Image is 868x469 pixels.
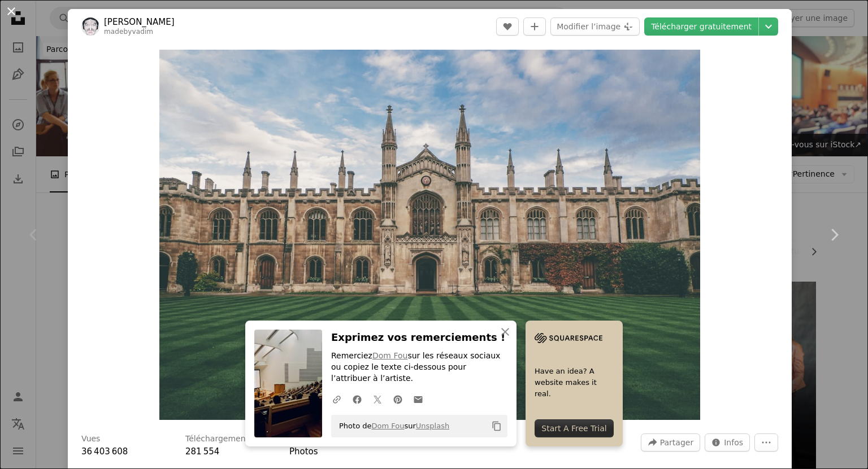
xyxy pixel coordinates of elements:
a: [PERSON_NAME] [104,16,175,28]
span: 281 554 [185,446,219,457]
img: Palais en béton brun sous le ciel bleu pendant la journée [159,50,701,420]
h3: Exprimez vos remerciements ! [331,330,507,346]
a: Partagez-leFacebook [347,388,367,410]
a: Partagez-leTwitter [367,388,388,410]
a: Dom Fou [372,351,407,360]
a: Photos [289,446,318,457]
button: Choisissez la taille de téléchargement [759,17,778,36]
button: Ajouter à la collection [523,17,546,36]
div: Start A Free Trial [535,419,614,437]
button: Plus d’actions [754,433,778,452]
a: Dom Fou [371,422,404,430]
button: Copier dans le presse-papier [487,417,506,436]
a: Télécharger gratuitement [644,17,758,36]
a: Have an idea? A website makes it real.Start A Free Trial [526,321,623,446]
button: Modifier l’image [550,17,640,36]
h3: Vues [81,433,100,445]
h3: Téléchargements [185,433,253,445]
button: J’aime [496,17,519,36]
span: Partager [660,434,693,451]
button: Partager cette image [641,433,700,452]
img: Accéder au profil de Vadim Sherbakov [81,17,99,36]
span: Infos [724,434,743,451]
span: Photo de sur [333,417,449,435]
span: 36 403 608 [81,446,128,457]
p: Remerciez sur les réseaux sociaux ou copiez le texte ci-dessous pour l’attribuer à l’artiste. [331,350,507,384]
a: madebyvadim [104,28,153,36]
button: Statistiques de cette image [705,433,750,452]
a: Partager par mail [408,388,428,410]
span: Have an idea? A website makes it real. [535,366,614,400]
a: Suivant [800,181,868,289]
a: Partagez-lePinterest [388,388,408,410]
button: Zoom sur cette image [159,50,701,420]
a: Unsplash [416,422,449,430]
img: file-1705255347840-230a6ab5bca9image [535,330,602,347]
